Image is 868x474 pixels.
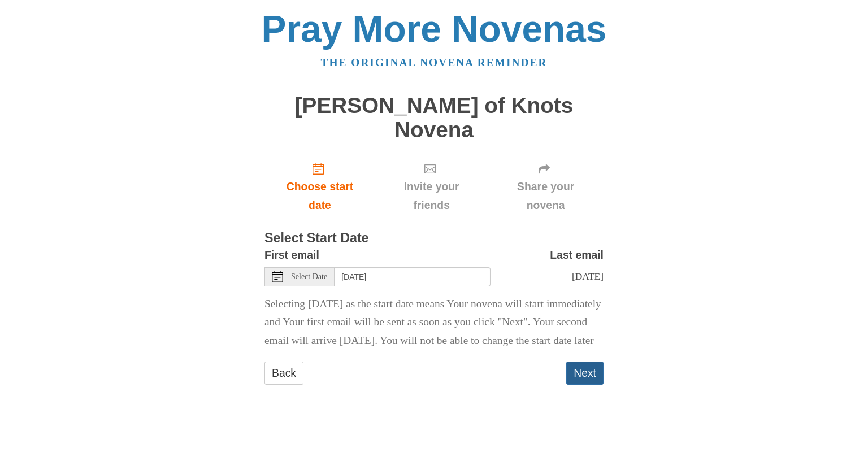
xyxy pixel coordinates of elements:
p: Selecting [DATE] as the start date means Your novena will start immediately and Your first email ... [264,295,604,351]
button: Next [566,362,604,385]
label: First email [264,246,319,264]
h3: Select Start Date [264,231,604,246]
a: Pray More Novenas [262,8,607,50]
label: Last email [550,246,604,264]
a: The original novena reminder [321,56,548,68]
a: Back [264,362,303,385]
h1: [PERSON_NAME] of Knots Novena [264,94,604,142]
span: Choose start date [276,177,364,215]
input: Use the arrow keys to pick a date [335,267,491,286]
span: Select Date [291,273,327,281]
span: Invite your friends [387,177,476,215]
span: Share your novena [499,177,592,215]
div: Click "Next" to confirm your start date first. [488,153,604,220]
a: Choose start date [264,153,375,220]
div: Click "Next" to confirm your start date first. [375,153,488,220]
span: [DATE] [572,271,604,282]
